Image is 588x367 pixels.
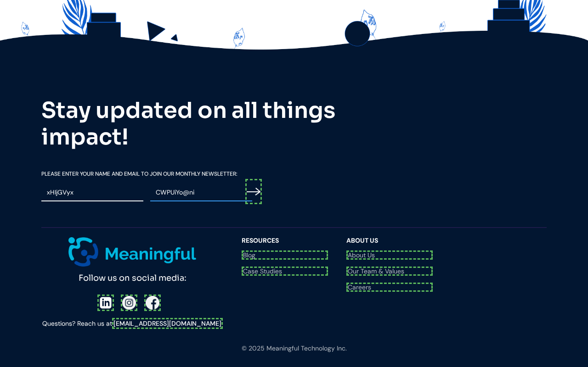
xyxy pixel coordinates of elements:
[245,179,262,204] input: Submit
[41,171,262,206] form: Email Form
[346,283,433,292] a: Careers
[41,171,262,177] label: Please Enter your Name and email To Join our Monthly Newsletter:
[346,250,433,260] a: About Us
[346,237,433,244] div: About Us
[346,267,433,276] a: Our Team & Values
[41,184,143,201] input: Name
[242,237,328,244] div: resources
[242,250,328,260] a: Blog
[242,267,328,276] a: Case Studies
[41,267,223,285] div: Follow us on social media:
[112,318,223,329] a: [EMAIL_ADDRESS][DOMAIN_NAME]
[150,184,252,201] input: Email
[242,343,347,354] div: © 2025 Meaningful Technology Inc.
[41,318,223,329] div: Questions? Reach us at
[41,97,363,150] h2: Stay updated on all things impact!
